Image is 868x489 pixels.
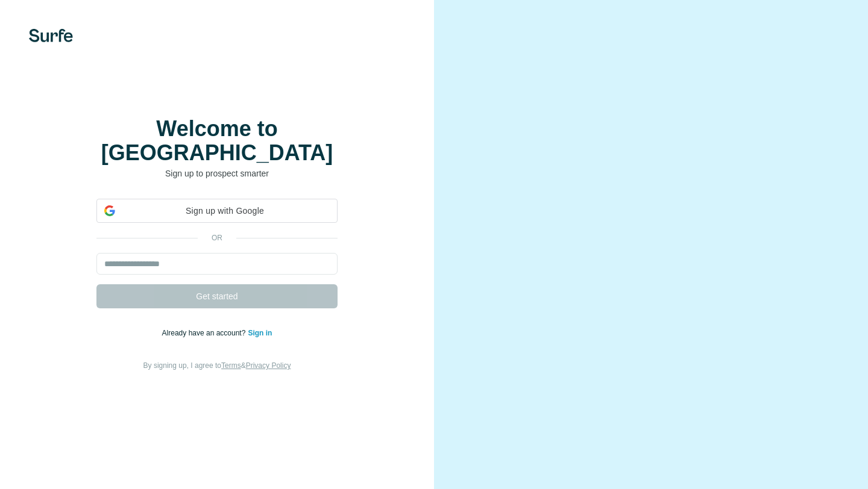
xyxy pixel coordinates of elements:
span: By signing up, I agree to & [143,361,291,370]
a: Terms [221,361,241,370]
h1: Welcome to [GEOGRAPHIC_DATA] [96,117,338,165]
span: Already have an account? [162,329,248,337]
iframe: Sign in with Google Button [90,222,344,248]
a: Privacy Policy [246,361,291,370]
a: Sign in [248,329,272,337]
span: Sign up with Google [120,205,330,217]
img: Surfe's logo [29,29,73,42]
div: Sign up with Google [96,199,338,223]
p: Sign up to prospect smarter [96,167,338,179]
